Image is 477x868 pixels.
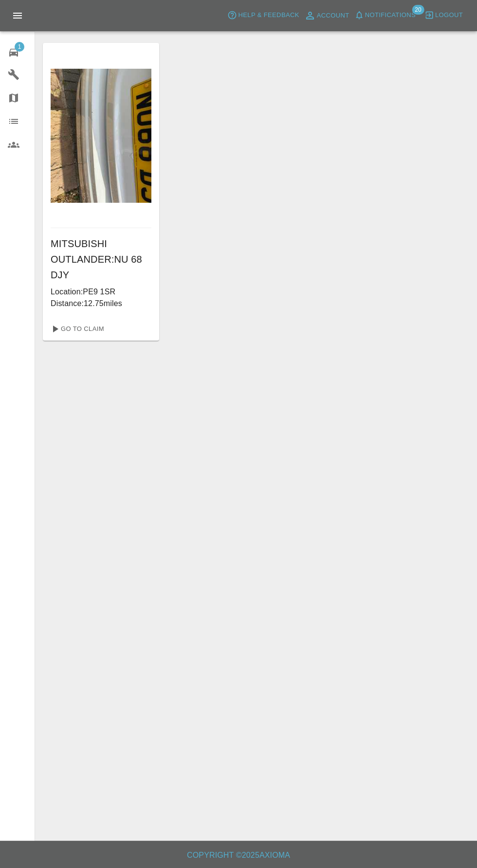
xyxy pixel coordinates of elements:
span: 1 [15,42,24,52]
button: Open drawer [6,4,29,27]
h6: Copyright © 2025 Axioma [8,849,469,862]
button: Logout [422,8,465,23]
span: Account [317,10,349,21]
span: Logout [435,10,463,21]
p: Location: PE9 1SR [51,286,151,298]
a: Account [302,8,352,23]
button: Help & Feedback [225,8,301,23]
button: Notifications [352,8,418,23]
span: Notifications [365,10,416,21]
p: Distance: 12.75 miles [51,298,151,309]
span: Help & Feedback [238,10,299,21]
h6: MITSUBISHI OUTLANDER : NU 68 DJY [51,236,151,283]
span: 20 [412,5,424,15]
a: Go To Claim [47,321,107,337]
